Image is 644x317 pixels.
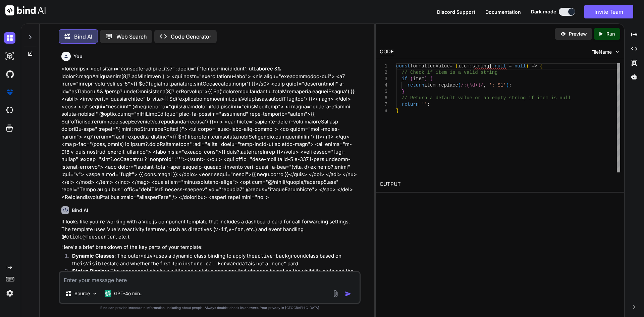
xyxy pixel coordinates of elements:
[4,32,15,44] img: darkChat
[540,63,542,69] span: {
[72,253,114,259] strong: Dynamic Classes
[606,31,615,37] p: Run
[228,226,244,233] code: v-for
[424,76,427,82] span: )
[430,76,433,82] span: {
[591,49,612,55] span: FileName
[455,63,458,69] span: (
[584,5,633,18] button: Invite Team
[380,101,387,108] div: 7
[401,95,542,101] span: // Return a default value or an empty string if it
[380,89,387,95] div: 5
[449,63,452,69] span: =
[489,63,492,69] span: |
[72,252,359,267] p: : The outer uses a dynamic class binding to apply the class based on the state and whether the fi...
[413,76,424,82] span: item
[255,253,306,259] code: active-background
[72,207,88,214] h6: Bind AI
[506,83,508,88] span: )
[74,290,90,297] p: Source
[396,63,410,69] span: const
[83,233,116,240] code: @mouseenter
[380,95,387,101] div: 6
[424,83,436,88] span: item
[614,49,620,55] img: chevron down
[4,105,15,116] img: cloudideIcon
[105,290,111,297] img: GPT-4o mini
[61,244,359,251] p: Here's a brief breakdown of the key parts of your template:
[141,253,156,259] code: <div>
[80,260,107,267] code: isVisible
[114,290,143,297] p: GPT-4o min..
[72,268,108,274] strong: Status Display
[485,9,521,15] span: Documentation
[116,33,147,41] p: Web Search
[63,233,81,240] code: @click
[61,65,359,201] p: <loremips> <dol sitam="consecte-adipi eLits7" :doeiu="{ 'tempor-incididunt': utLaboree && !dolor?...
[4,87,15,98] img: premium
[376,176,624,192] h2: OUTPUT
[472,63,489,69] span: string
[509,83,512,88] span: ;
[526,63,528,69] span: )
[427,102,430,107] span: ;
[410,76,413,82] span: (
[380,69,387,76] div: 2
[380,82,387,89] div: 4
[515,63,526,69] span: null
[4,287,15,299] img: settings
[5,5,46,15] img: Bind AI
[407,83,424,88] span: return
[543,95,571,101] span: em is null
[92,291,98,297] img: Pick Models
[531,8,556,15] span: Dark mode
[489,83,506,88] span: ': $1'
[435,83,438,88] span: .
[437,9,475,15] span: Discord Support
[4,68,15,80] img: githubDark
[187,260,251,267] code: store.callForwarddata
[469,63,472,69] span: :
[458,63,470,69] span: item
[485,8,521,15] button: Documentation
[458,83,461,88] span: (
[73,53,83,60] h6: You
[495,63,506,69] span: null
[560,31,566,37] img: preview
[396,108,399,113] span: }
[401,70,497,75] span: // Check if item is a valid string
[380,108,387,114] div: 8
[380,76,387,82] div: 3
[74,33,92,41] p: Bind AI
[72,267,359,282] p: : The component displays a title and a status message that changes based on the visibility state ...
[380,63,387,69] div: 1
[531,63,537,69] span: =>
[332,290,339,298] img: attachment
[401,89,404,94] span: }
[437,8,475,15] button: Discord Support
[401,102,418,107] span: return
[380,48,394,56] div: CODE
[421,102,427,107] span: ''
[61,218,359,241] p: It looks like you're working with a Vue.js component template that includes a dashboard card for ...
[401,76,407,82] span: if
[509,63,512,69] span: =
[4,50,15,62] img: darkAi-studio
[59,305,361,310] p: Bind can provide inaccurate information, including about people. Always double-check its answers....
[345,290,352,297] img: icon
[461,83,483,88] span: /:(\d+)/
[215,226,227,233] code: v-if
[410,63,450,69] span: formattedValue
[171,33,211,41] p: Code Generator
[569,31,587,37] p: Preview
[438,83,458,88] span: replace
[483,83,486,88] span: ,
